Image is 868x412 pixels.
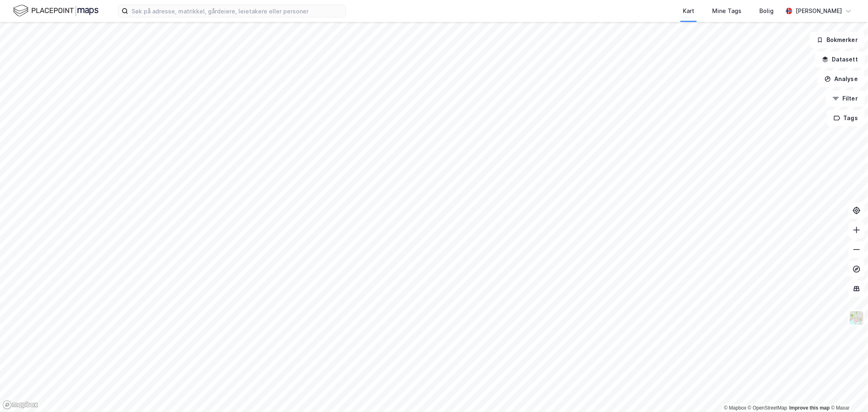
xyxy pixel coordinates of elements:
[815,51,865,68] button: Datasett
[748,405,787,411] a: OpenStreetMap
[128,5,345,17] input: Søk på adresse, matrikkel, gårdeiere, leietakere eller personer
[789,405,830,411] a: Improve this map
[683,6,694,16] div: Kart
[827,373,868,412] iframe: Chat Widget
[13,4,98,18] img: logo.f888ab2527a4732fd821a326f86c7f29.svg
[724,405,746,411] a: Mapbox
[827,373,868,412] div: Kontrollprogram for chat
[849,310,864,326] img: Z
[712,6,741,16] div: Mine Tags
[818,71,865,87] button: Analyse
[826,90,865,107] button: Filter
[2,400,38,410] a: Mapbox homepage
[810,32,865,48] button: Bokmerker
[796,6,842,16] div: [PERSON_NAME]
[827,110,865,126] button: Tags
[759,6,774,16] div: Bolig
